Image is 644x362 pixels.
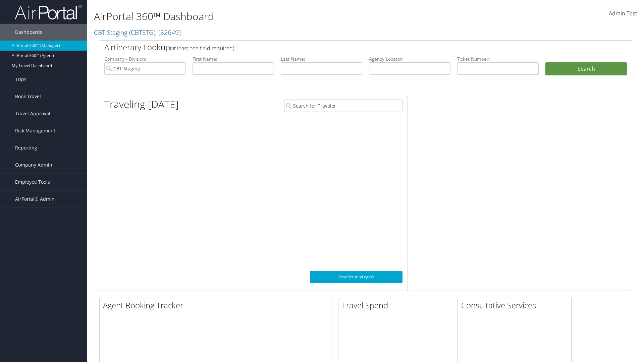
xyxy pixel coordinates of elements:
h2: Airtinerary Lookup [104,42,583,53]
span: AirPortal® Admin [15,191,55,207]
a: CBT Staging [94,28,181,37]
label: Ticket Number: [457,56,539,62]
label: First Name: [193,56,274,62]
span: Admin Test [609,10,637,17]
span: Company Admin [15,157,52,173]
span: Travel Approval [15,105,50,122]
img: airportal-logo.png [15,4,82,20]
span: Trips [15,71,26,88]
span: Dashboards [15,24,42,41]
input: Search for Traveler [284,100,402,112]
label: Last Name: [281,56,362,62]
span: Employee Tools [15,174,50,190]
span: Risk Management [15,122,55,139]
h2: Travel Spend [342,300,452,311]
span: , [ 32649 ] [155,28,181,37]
span: ( CBTSTG ) [129,28,155,37]
a: View SecurityLogic® [310,271,402,283]
h2: Agent Booking Tracker [103,300,332,311]
span: (at least one field required) [170,45,234,52]
button: Search [545,62,627,76]
span: Book Travel [15,88,41,105]
label: Agency Locator: [369,56,450,62]
label: Company - Division: [104,56,186,62]
a: Admin Test [609,3,637,24]
h2: Consultative Services [461,300,571,311]
h1: Traveling [DATE] [104,97,179,111]
span: Reporting [15,139,37,156]
h1: AirPortal 360™ Dashboard [94,9,456,23]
